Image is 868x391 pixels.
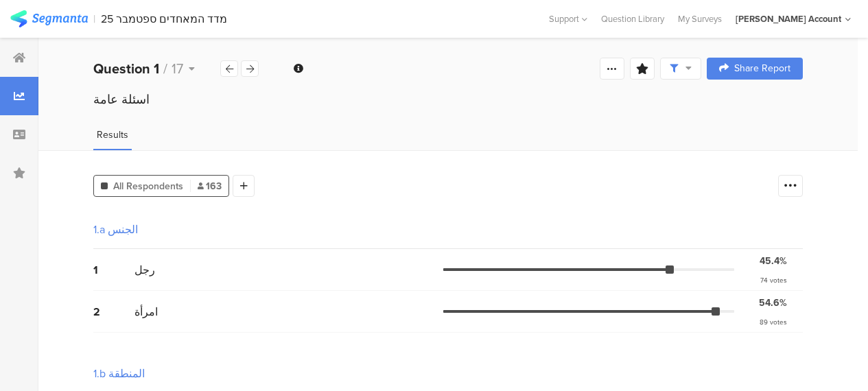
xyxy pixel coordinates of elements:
[594,12,671,25] a: Question Library
[734,64,790,73] span: Share Report
[163,58,167,79] span: /
[172,58,183,79] span: 17
[101,12,227,25] div: מדד המאחדים ספטמבר 25
[760,275,787,285] div: 74 votes
[134,304,158,320] span: امرأة
[93,304,134,320] div: 2
[671,12,729,25] a: My Surveys
[134,262,155,278] span: رجل
[93,91,803,108] div: اسئلة عامة
[760,317,787,327] div: 89 votes
[113,179,183,193] span: All Respondents
[759,296,787,310] div: 54.6%
[93,11,95,27] div: |
[97,128,128,142] span: Results
[736,12,841,25] div: [PERSON_NAME] Account
[93,262,134,278] div: 1
[93,366,145,381] div: 1.b المنطقة
[10,10,88,27] img: segmanta logo
[198,179,222,193] span: 163
[93,58,159,79] b: Question 1
[760,254,787,268] div: 45.4%
[549,8,587,29] div: Support
[93,222,138,237] div: 1.a الجنس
